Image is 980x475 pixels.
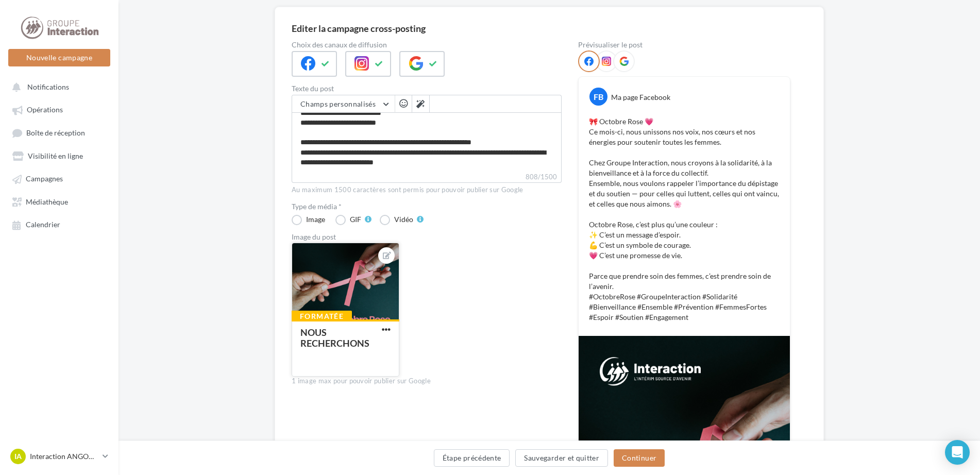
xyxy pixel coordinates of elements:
div: NOUS RECHERCHONS [300,327,369,349]
div: Prévisualiser le post [578,41,790,48]
div: FB [589,88,607,106]
button: Nouvelle campagne [8,49,110,66]
p: 🎀 Octobre Rose 💗 Ce mois-ci, nous unissons nos voix, nos cœurs et nos énergies pour soutenir tout... [589,116,780,323]
a: IA Interaction ANGOULÈME [8,447,110,466]
span: Calendrier [26,220,60,229]
div: 1 image max pour pouvoir publier sur Google [292,377,562,386]
span: Champs personnalisés [300,99,376,108]
span: Campagnes [26,175,63,183]
a: Opérations [6,100,112,118]
a: Boîte de réception [6,123,112,142]
a: Campagnes [6,169,112,188]
label: Texte du post [292,85,562,92]
div: Vidéo [394,216,413,223]
button: Sauvegarder et quitter [515,449,608,467]
a: Calendrier [6,215,112,233]
div: Formatée [292,311,352,322]
span: Visibilité en ligne [28,151,83,160]
span: Boîte de réception [26,128,85,137]
div: Editer la campagne cross-posting [292,24,426,33]
button: Notifications [6,77,108,96]
div: Ma page Facebook [611,92,670,103]
span: Médiathèque [26,197,68,206]
div: Image du post [292,233,562,241]
div: Open Intercom Messenger [945,440,970,465]
button: Champs personnalisés [292,95,395,113]
p: Interaction ANGOULÈME [30,451,98,462]
label: Type de média * [292,203,562,210]
span: IA [14,451,22,462]
button: Continuer [614,449,665,467]
label: Choix des canaux de diffusion [292,41,562,48]
div: GIF [350,216,361,223]
a: Médiathèque [6,192,112,211]
div: Image [306,216,325,223]
label: 808/1500 [292,172,562,183]
span: Opérations [27,106,63,114]
div: Au maximum 1500 caractères sont permis pour pouvoir publier sur Google [292,185,562,195]
button: Étape précédente [434,449,510,467]
a: Visibilité en ligne [6,146,112,165]
span: Notifications [27,82,69,91]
